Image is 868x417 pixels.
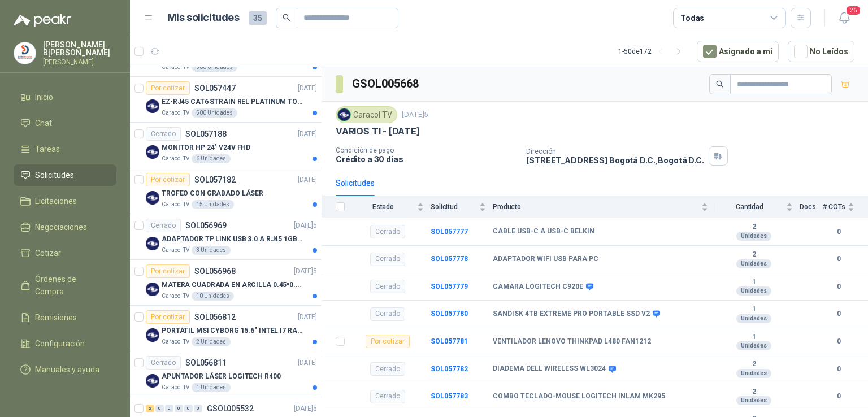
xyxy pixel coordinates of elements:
[155,405,164,412] div: 0
[162,292,189,301] p: Caracol TV
[35,273,106,298] span: Órdenes de Compra
[283,14,290,21] span: search
[736,232,771,241] div: Unidades
[493,283,583,292] b: CAMARA LOGITECH C920E
[249,11,267,25] span: 35
[493,196,715,218] th: Producto
[618,42,688,60] div: 1 - 50 de 172
[165,405,173,412] div: 0
[402,110,428,120] p: [DATE]5
[146,283,159,296] img: Company Logo
[194,176,236,184] p: SOL057182
[294,403,317,414] p: [DATE]5
[14,268,116,302] a: Órdenes de Compra
[736,314,771,323] div: Unidades
[130,123,322,168] a: CerradoSOL057188[DATE] Company LogoMONITOR HP 24" V24V FHDCaracol TV6 Unidades
[493,255,598,264] b: ADAPTADOR WIFI USB PARA PC
[146,405,154,412] div: 2
[823,203,845,211] span: # COTs
[14,333,116,354] a: Configuración
[736,369,771,378] div: Unidades
[823,336,854,347] b: 0
[162,383,189,392] p: Caracol TV
[14,216,116,238] a: Negociaciones
[834,8,854,28] button: 26
[370,225,405,238] div: Cerrado
[162,188,263,199] p: TROFEO CON GRABADO LÁSER
[823,254,854,264] b: 0
[716,80,724,88] span: search
[338,108,350,121] img: Company Logo
[823,227,854,237] b: 0
[352,75,420,93] h3: GSOL005668
[192,337,231,346] div: 2 Unidades
[162,154,189,163] p: Caracol TV
[336,125,420,137] p: VARIOS TI - [DATE]
[14,190,116,212] a: Licitaciones
[336,146,517,154] p: Condición de pago
[162,280,302,290] p: MATERA CUADRADA EN ARCILLA 0.45*0.45*0.40
[493,310,650,319] b: SANDISK 4TB EXTREME PRO PORTABLE SSD V2
[431,203,477,211] span: Solicitud
[167,10,240,26] h1: Mis solicitudes
[43,41,116,57] p: [PERSON_NAME] B[PERSON_NAME]
[162,234,302,245] p: ADAPTADOR TP LINK USB 3.0 A RJ45 1GB WINDOWS
[800,196,823,218] th: Docs
[431,337,468,345] a: SOL057781
[130,306,322,351] a: Por cotizarSOL056812[DATE] Company LogoPORTÁTIL MSI CYBORG 15.6" INTEL I7 RAM 32GB - 1 TB / Nvidi...
[146,264,190,278] div: Por cotizar
[736,396,771,405] div: Unidades
[146,310,190,324] div: Por cotizar
[35,363,99,376] span: Manuales y ayuda
[294,266,317,277] p: [DATE]5
[35,247,61,259] span: Cotizar
[845,5,861,16] span: 26
[192,200,234,209] div: 15 Unidades
[130,214,322,260] a: CerradoSOL056969[DATE]5 Company LogoADAPTADOR TP LINK USB 3.0 A RJ45 1GB WINDOWSCaracol TV3 Unidades
[493,203,699,211] span: Producto
[146,219,181,232] div: Cerrado
[823,364,854,375] b: 0
[736,259,771,268] div: Unidades
[146,356,181,370] div: Cerrado
[35,91,53,103] span: Inicio
[431,228,468,236] a: SOL057777
[298,83,317,94] p: [DATE]
[184,405,193,412] div: 0
[185,359,227,367] p: SOL056811
[192,108,237,118] div: 500 Unidades
[146,145,159,159] img: Company Logo
[431,365,468,373] a: SOL057782
[715,223,793,232] b: 2
[35,311,77,324] span: Remisiones
[35,221,87,233] span: Negociaciones
[130,351,322,397] a: CerradoSOL056811[DATE] Company LogoAPUNTADOR LÁSER LOGITECH R400Caracol TV1 Unidades
[370,280,405,293] div: Cerrado
[431,392,468,400] a: SOL057783
[162,337,189,346] p: Caracol TV
[697,41,779,62] button: Asignado a mi
[493,227,594,236] b: CABLE USB-C A USB-C BELKIN
[14,307,116,328] a: Remisiones
[14,14,71,27] img: Logo peakr
[14,42,36,64] img: Company Logo
[370,362,405,376] div: Cerrado
[162,200,189,209] p: Caracol TV
[351,203,415,211] span: Estado
[162,142,250,153] p: MONITOR HP 24" V24V FHD
[431,283,468,290] b: SOL057779
[14,86,116,108] a: Inicio
[823,391,854,402] b: 0
[130,260,322,306] a: Por cotizarSOL056968[DATE]5 Company LogoMATERA CUADRADA EN ARCILLA 0.45*0.45*0.40Caracol TV10 Uni...
[715,203,784,211] span: Cantidad
[298,358,317,368] p: [DATE]
[370,307,405,321] div: Cerrado
[493,337,651,346] b: VENTILADOR LENOVO THINKPAD L480 FAN1212
[715,196,800,218] th: Cantidad
[715,333,793,342] b: 1
[162,63,189,72] p: Caracol TV
[35,337,85,350] span: Configuración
